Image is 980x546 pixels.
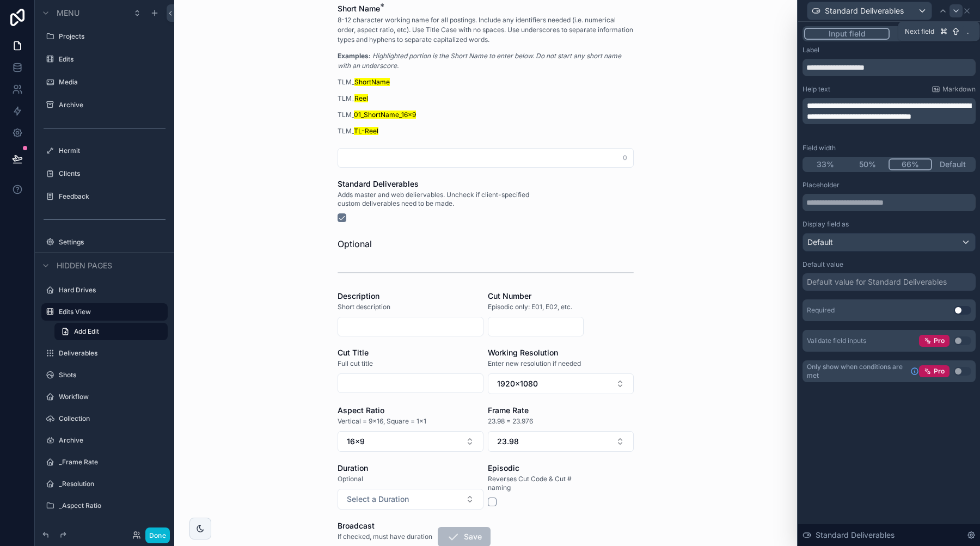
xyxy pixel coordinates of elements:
label: Archive [59,436,166,445]
a: Markdown [932,85,976,94]
label: Default value [803,260,843,269]
label: _Frame Rate [59,458,166,467]
span: Cut Title [338,348,369,357]
label: Hermit [59,146,166,155]
label: Workflow [59,392,166,401]
label: Feedback [59,192,166,201]
button: 66% [889,158,932,170]
button: Standard Deliverables [807,2,932,20]
button: Select Button [488,431,634,452]
span: Next field [905,27,934,36]
label: Field width [803,144,836,152]
span: Broadcast [338,521,375,530]
label: _Resolution [59,480,166,488]
strong: Examples: [338,52,371,60]
label: Hard Drives [59,286,166,295]
span: Default [807,237,833,248]
mark: ShortName [354,78,390,86]
span: Vertical = 9x16, Square = 1x1 [338,417,426,426]
label: Display field as [803,220,849,229]
span: Aspect Ratio [338,406,384,415]
span: Short description [338,303,390,311]
div: scrollable content [803,98,976,124]
label: Clients [59,169,166,178]
span: Cut Number [488,291,531,300]
div: Required [807,306,835,315]
p: TLM_ [338,94,634,103]
span: Episodic only: E01, E02, etc. [488,303,572,311]
label: Label [803,46,819,54]
em: Highlighted portion is the Short Name to enter below. Do not start any short name with an undersc... [338,52,621,70]
span: Description [338,291,379,300]
label: Projects [59,32,166,41]
span: If checked, must have duration [338,532,432,541]
mark: 01_ShortName_16x9 [354,111,416,119]
div: Default value for Standard Deliverables [807,277,947,287]
button: Select Button [338,431,483,452]
p: 8-12 character working name for all postings. Include any identifiers needed (i.e. numerical orde... [338,15,634,45]
label: Collection [59,414,166,423]
a: Media [59,78,166,87]
mark: Reel [354,94,368,102]
button: Default [932,158,975,170]
span: Adds master and web deliervables. Uncheck if client-specified custom deliverables need to be made. [338,191,534,208]
button: Hidden value [890,28,974,40]
label: Edits [59,55,166,64]
a: Deliverables [59,349,166,358]
label: Archive [59,101,166,109]
span: Short Name [338,4,380,13]
span: Menu [57,8,79,19]
label: Shots [59,371,166,379]
button: 33% [804,158,847,170]
span: Enter new resolution if needed [488,359,581,368]
span: Frame Rate [488,406,529,415]
button: Default [803,233,976,251]
span: Only show when conditions are met [807,363,906,380]
label: Settings [59,238,166,247]
span: Working Resolution [488,348,558,357]
span: Pro [934,336,945,345]
p: TLM_ [338,77,634,87]
label: _Aspect Ratio [59,501,166,510]
span: Hidden pages [57,260,112,271]
button: Done [145,527,170,543]
button: Input field [804,28,890,40]
span: Standard Deliverables [816,530,895,541]
label: Help text [803,85,830,94]
button: Select Button [338,489,483,510]
span: Optional [338,475,363,483]
mark: TL-Reel [354,127,378,135]
label: Edits View [59,308,161,316]
a: Add Edit [54,323,168,340]
span: 23.98 = 23.976 [488,417,533,426]
button: 50% [847,158,889,170]
p: TLM_ [338,126,634,136]
span: Reverses Cut Code & Cut # naming [488,475,584,492]
button: Select Button [488,373,634,394]
div: Validate field inputs [807,336,866,345]
span: Optional [338,238,372,249]
span: Episodic [488,463,519,473]
span: 16x9 [347,436,365,447]
span: Select a Duration [347,494,409,505]
span: Duration [338,463,368,473]
label: Placeholder [803,181,840,189]
span: Pro [934,367,945,376]
span: 23.98 [497,436,519,447]
span: Full cut title [338,359,373,368]
span: Markdown [942,85,976,94]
